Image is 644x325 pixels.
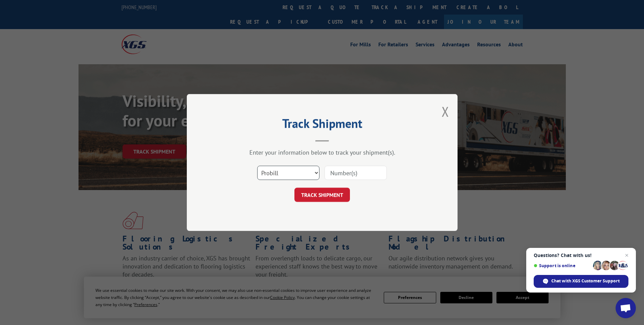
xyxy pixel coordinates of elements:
[534,253,628,258] span: Questions? Chat with us!
[551,278,620,284] span: Chat with XGS Customer Support
[294,188,350,202] button: TRACK SHIPMENT
[442,102,449,120] button: Close modal
[325,166,387,180] input: Number(s)
[221,148,424,156] div: Enter your information below to track your shipment(s).
[534,263,591,268] span: Support is online
[534,275,628,288] div: Chat with XGS Customer Support
[623,251,631,259] span: Close chat
[616,298,636,318] div: Open chat
[221,119,424,132] h2: Track Shipment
